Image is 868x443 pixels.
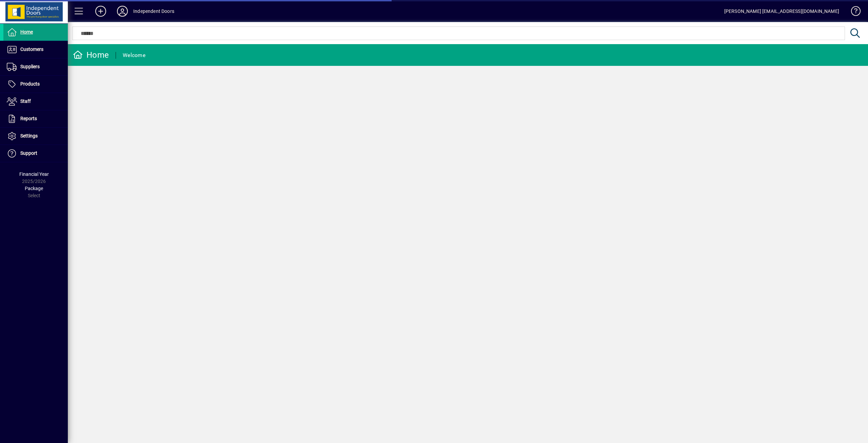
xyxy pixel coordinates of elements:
[3,110,68,127] a: Reports
[20,29,33,35] span: Home
[25,186,43,191] span: Package
[3,145,68,162] a: Support
[20,150,37,156] span: Support
[20,81,40,87] span: Products
[90,5,112,17] button: Add
[20,98,31,104] span: Staff
[3,93,68,110] a: Staff
[112,5,133,17] button: Profile
[19,171,49,177] span: Financial Year
[3,128,68,145] a: Settings
[73,50,109,60] div: Home
[20,64,40,69] span: Suppliers
[123,50,145,61] div: Welcome
[133,6,174,17] div: Independent Doors
[20,116,37,121] span: Reports
[3,76,68,93] a: Products
[20,133,38,139] span: Settings
[3,41,68,58] a: Customers
[846,1,860,23] a: Knowledge Base
[3,58,68,75] a: Suppliers
[724,6,839,17] div: [PERSON_NAME] [EMAIL_ADDRESS][DOMAIN_NAME]
[20,47,43,52] span: Customers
